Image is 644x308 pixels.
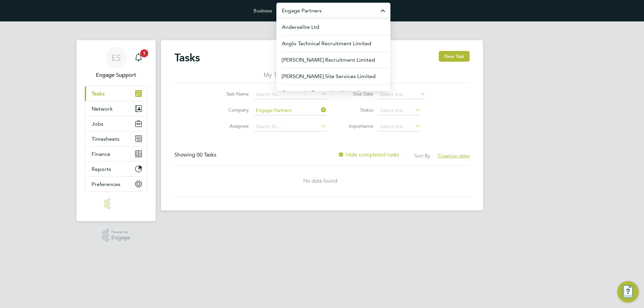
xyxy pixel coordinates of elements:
[439,51,470,62] button: New Task
[85,71,148,79] span: Engage Support
[264,71,288,83] li: My Tasks
[92,151,110,157] span: Finance
[92,90,105,97] span: Tasks
[174,178,466,185] div: No data found
[85,177,147,191] button: Preferences
[111,229,130,235] span: Powered by
[343,107,373,113] label: Status
[85,146,147,161] button: Finance
[254,90,326,99] input: Search for...
[104,198,128,209] img: engage-logo-retina.png
[85,101,147,116] button: Network
[282,23,319,31] span: Anderselite Ltd
[174,151,218,159] div: Showing
[85,47,148,79] a: ESEngage Support
[617,281,639,303] button: Engage Resource Center
[76,40,156,221] nav: Main navigation
[92,121,103,127] span: Jobs
[438,152,470,159] span: Creation date
[92,136,119,142] span: Timesheets
[378,122,421,131] input: Select one
[219,91,249,97] label: Task Name
[338,151,399,158] label: Hide completed tasks
[282,72,376,80] span: [PERSON_NAME] Site Services Limited
[254,106,326,115] input: Search for...
[254,122,326,131] input: Search for...
[343,91,373,97] label: Due Date
[102,229,130,242] a: Powered byEngage
[219,123,249,129] label: Assignee
[111,235,130,241] span: Engage
[92,166,111,172] span: Reports
[378,90,426,99] input: Select one
[282,40,371,48] span: Anglo Technical Recruitment Limited
[254,8,272,14] label: Business
[92,106,113,112] span: Network
[132,47,145,68] a: 1
[85,131,147,146] button: Timesheets
[174,51,200,64] h2: Tasks
[197,151,216,158] span: 00 Tasks
[282,89,359,97] span: Community Resourcing Limited
[140,49,148,57] span: 1
[219,107,249,113] label: Company
[414,152,430,159] label: Sort By
[85,86,147,101] a: Tasks
[85,116,147,131] button: Jobs
[343,123,373,129] label: Importance
[282,56,375,64] span: [PERSON_NAME] Recruitment Limited
[85,162,147,176] button: Reports
[85,198,148,209] a: Go to home page
[378,106,421,115] input: Select one
[92,181,120,187] span: Preferences
[111,53,121,62] span: ES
